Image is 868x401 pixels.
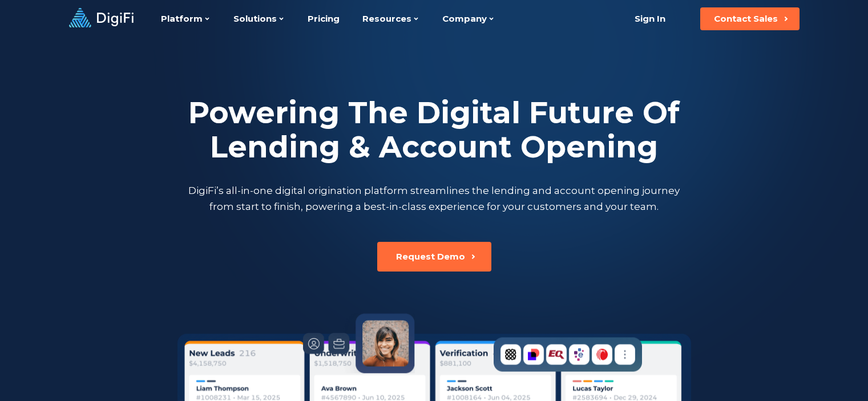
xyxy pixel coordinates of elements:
[186,183,683,214] p: DigiFi’s all-in-one digital origination platform streamlines the lending and account opening jour...
[714,13,778,25] div: Contact Sales
[186,96,683,164] h2: Powering The Digital Future Of Lending & Account Opening
[621,7,680,30] a: Sign In
[396,251,465,262] div: Request Demo
[377,242,491,272] button: Request Demo
[700,7,800,30] button: Contact Sales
